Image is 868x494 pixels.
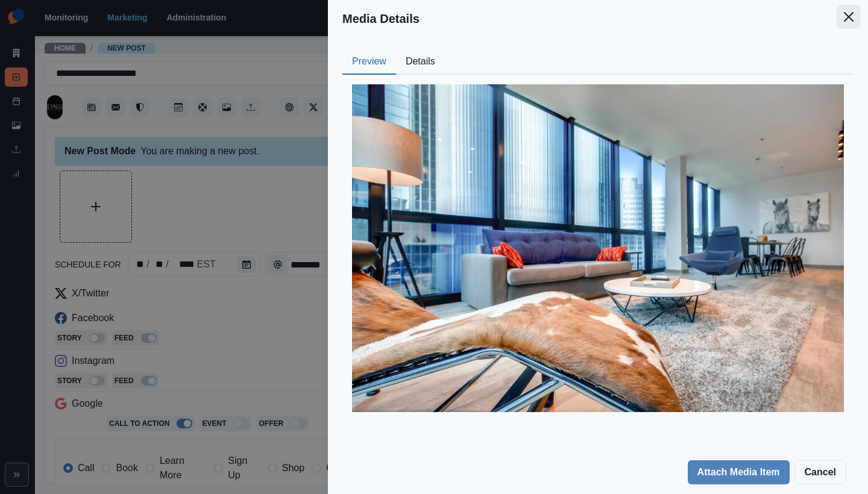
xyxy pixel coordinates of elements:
[396,49,445,75] button: Details
[837,5,861,29] button: Close
[794,460,846,484] button: Cancel
[342,49,396,75] button: Preview
[688,460,790,484] button: Attach Media Item
[352,84,844,412] img: atbzyv7dqply3dr786zv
